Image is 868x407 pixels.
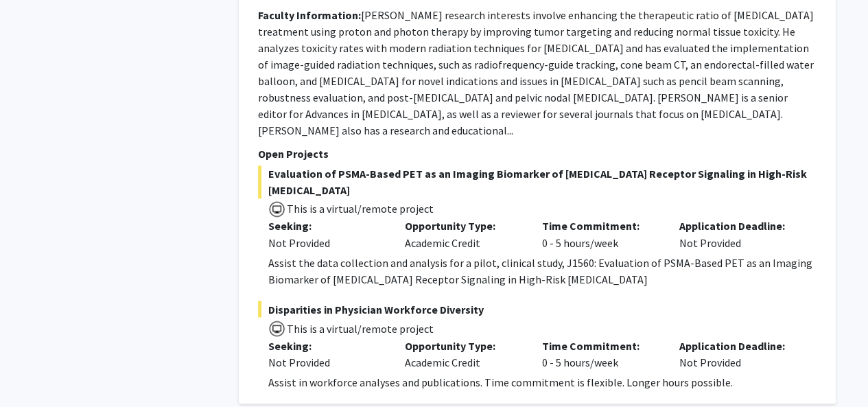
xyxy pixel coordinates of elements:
[679,337,796,353] p: Application Deadline:
[285,202,434,216] span: This is a virtual/remote project
[268,353,385,370] div: Not Provided
[405,218,521,234] p: Opportunity Type:
[532,218,669,251] div: 0 - 5 hours/week
[268,218,385,234] p: Seeking:
[258,8,361,22] b: Faculty Information:
[405,337,521,353] p: Opportunity Type:
[542,218,659,234] p: Time Commitment:
[395,218,532,251] div: Academic Credit
[268,373,817,390] div: Assist in workforce analyses and publications. Time commitment is flexible. Longer hours possible.
[542,337,659,353] p: Time Commitment:
[258,301,817,317] span: Disparities in Physician Workforce Diversity
[268,254,817,287] div: Assist the data collection and analysis for a pilot, clinical study, J1560: Evaluation of PSMA-Ba...
[285,321,434,335] span: This is a virtual/remote project
[669,337,806,370] div: Not Provided
[532,337,669,370] div: 0 - 5 hours/week
[268,234,385,251] div: Not Provided
[10,345,58,397] iframe: Chat
[258,165,817,198] span: Evaluation of PSMA-Based PET as an Imaging Biomarker of [MEDICAL_DATA] Receptor Signaling in High...
[258,146,817,162] p: Open Projects
[395,337,532,370] div: Academic Credit
[268,337,385,353] p: Seeking:
[679,218,796,234] p: Application Deadline:
[258,8,814,137] fg-read-more: [PERSON_NAME] research interests involve enhancing the therapeutic ratio of [MEDICAL_DATA] treatm...
[669,218,806,251] div: Not Provided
